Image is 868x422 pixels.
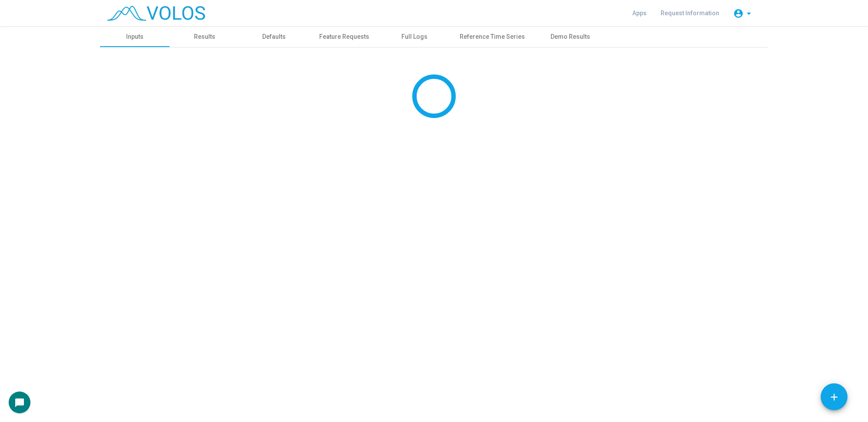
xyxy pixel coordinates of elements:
[744,8,754,19] mat-icon: arrow_drop_down
[460,32,525,41] div: Reference Time Series
[632,10,647,17] span: Apps
[828,392,840,403] mat-icon: add
[654,5,726,21] a: Request Information
[14,398,25,408] mat-icon: chat_bubble
[194,32,215,41] div: Results
[401,32,427,41] div: Full Logs
[319,32,369,41] div: Feature Requests
[661,10,719,17] span: Request Information
[733,8,744,19] mat-icon: account_circle
[262,32,286,41] div: Defaults
[821,383,848,410] button: Add icon
[551,32,590,41] div: Demo Results
[126,32,144,41] div: Inputs
[625,5,654,21] a: Apps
